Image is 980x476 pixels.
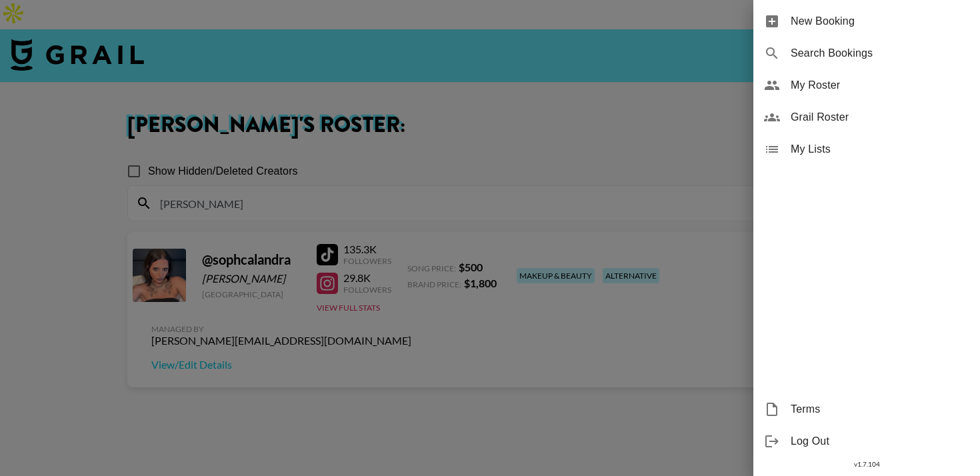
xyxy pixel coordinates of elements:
[753,425,980,457] div: Log Out
[753,393,980,425] div: Terms
[791,45,969,61] span: Search Bookings
[753,457,980,471] div: v 1.7.104
[791,433,969,449] span: Log Out
[791,13,969,29] span: New Booking
[753,69,980,101] div: My Roster
[753,37,980,69] div: Search Bookings
[753,101,980,133] div: Grail Roster
[791,109,969,125] span: Grail Roster
[791,77,969,93] span: My Roster
[753,133,980,165] div: My Lists
[753,5,980,37] div: New Booking
[791,401,969,417] span: Terms
[791,141,969,157] span: My Lists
